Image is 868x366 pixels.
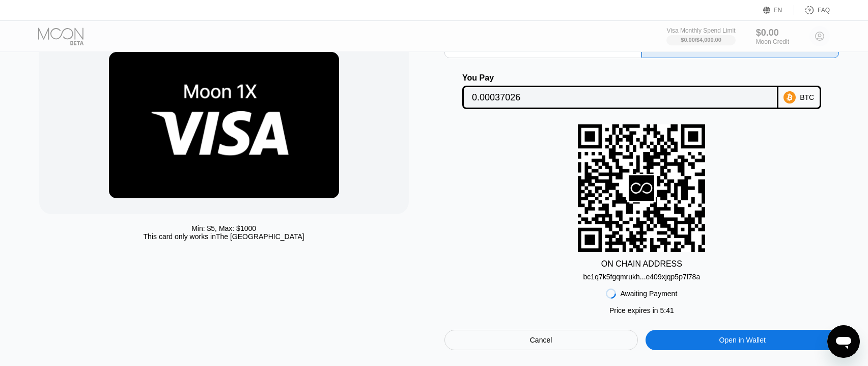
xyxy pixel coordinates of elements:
div: bc1q7k5fgqmrukh...e409xjqp5p7l78a [583,273,701,281]
div: Open in Wallet [719,335,766,345]
div: ON CHAIN ADDRESS [601,259,682,269]
iframe: Button to launch messaging window [827,325,860,358]
div: Cancel [530,335,552,345]
div: This card only works in The [GEOGRAPHIC_DATA] [144,232,304,241]
div: Open in Wallet [646,330,839,350]
div: Visa Monthly Spend Limit [666,27,735,34]
div: BTC [800,93,814,101]
div: You PayBTC [444,73,839,109]
div: FAQ [794,5,830,15]
div: bc1q7k5fgqmrukh...e409xjqp5p7l78a [583,269,701,281]
div: Min: $ 5 , Max: $ 1000 [191,224,256,232]
div: EN [774,7,782,14]
div: Awaiting Payment [620,290,677,298]
div: You Pay [462,73,778,83]
span: 5 : 41 [660,306,674,315]
div: Visa Monthly Spend Limit$0.00/$4,000.00 [666,27,735,45]
div: $0.00 / $4,000.00 [681,37,721,43]
div: EN [763,5,794,15]
div: Price expires in [609,306,674,315]
div: FAQ [818,7,830,14]
div: Cancel [444,330,638,350]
